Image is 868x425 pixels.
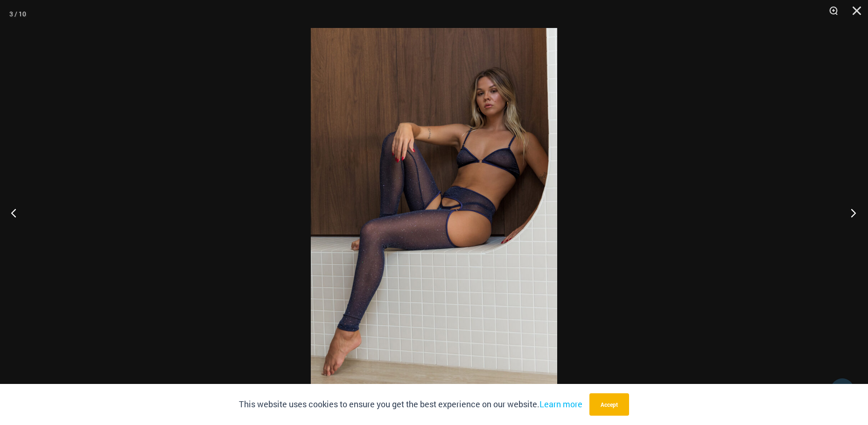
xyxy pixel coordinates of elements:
[239,397,582,411] p: This website uses cookies to ensure you get the best experience on our website.
[833,189,868,236] button: Next
[539,398,582,410] a: Learn more
[311,28,557,397] img: Wild Born Glitter Ink 1122 Top 605 Bottom 552 Tights 06
[9,7,26,21] div: 3 / 10
[589,393,629,416] button: Accept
